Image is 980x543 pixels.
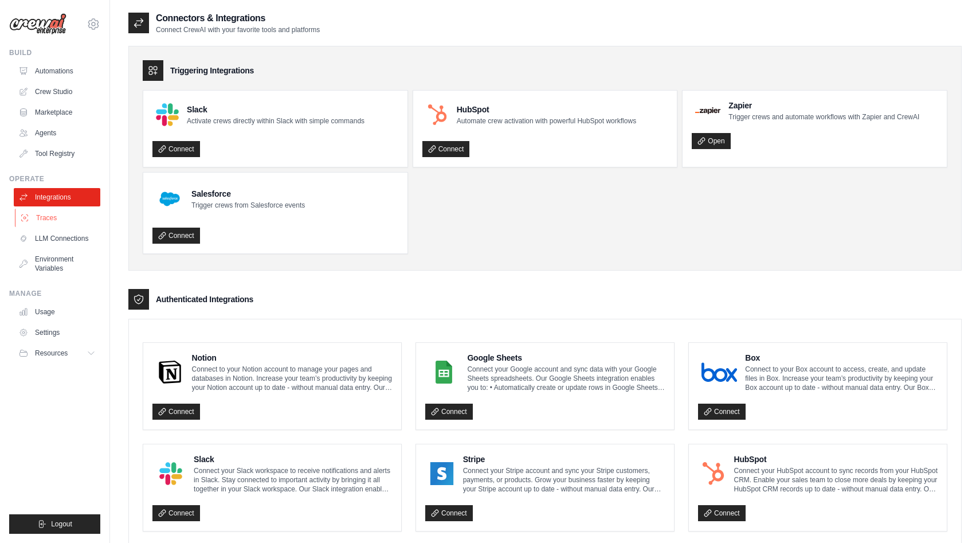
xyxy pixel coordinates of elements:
[156,462,186,485] img: Slack Logo
[698,505,746,521] a: Connect
[429,462,455,485] img: Stripe Logo
[192,365,392,392] p: Connect to your Notion account to manage your pages and databases in Notion. Increase your team’s...
[156,361,184,384] img: Notion Logo
[192,352,392,364] h4: Notion
[698,404,746,420] a: Connect
[15,209,101,227] a: Traces
[701,462,726,485] img: HubSpot Logo
[734,454,938,465] h4: HubSpot
[170,65,254,76] h3: Triggering Integrations
[14,323,100,342] a: Settings
[9,13,66,35] img: Logo
[156,185,183,213] img: Salesforce Logo
[457,104,636,115] h4: HubSpot
[9,174,100,183] div: Operate
[425,404,473,420] a: Connect
[187,116,364,126] p: Activate crews directly within Slack with simple commands
[191,188,305,200] h4: Salesforce
[9,289,100,298] div: Manage
[422,141,470,157] a: Connect
[9,48,100,57] div: Build
[14,344,100,362] button: Resources
[194,466,392,494] p: Connect your Slack workspace to receive notifications and alerts in Slack. Stay connected to impo...
[463,454,665,465] h4: Stripe
[14,188,100,206] a: Integrations
[14,229,100,248] a: LLM Connections
[467,365,665,392] p: Connect your Google account and sync data with your Google Sheets spreadsheets. Our Google Sheets...
[152,228,200,244] a: Connect
[51,519,72,529] span: Logout
[734,466,938,494] p: Connect your HubSpot account to sync records from your HubSpot CRM. Enable your sales team to clo...
[156,25,320,34] p: Connect CrewAI with your favorite tools and platforms
[14,303,100,321] a: Usage
[745,365,938,392] p: Connect to your Box account to access, create, and update files in Box. Increase your team’s prod...
[9,514,100,534] button: Logout
[425,505,473,521] a: Connect
[35,349,68,358] span: Resources
[14,124,100,142] a: Agents
[14,144,100,163] a: Tool Registry
[457,116,636,126] p: Automate crew activation with powerful HubSpot workflows
[695,107,720,114] img: Zapier Logo
[467,352,665,364] h4: Google Sheets
[156,11,320,25] h2: Connectors & Integrations
[728,112,919,122] p: Trigger crews and automate workflows with Zapier and CrewAI
[14,103,100,122] a: Marketplace
[187,104,364,115] h4: Slack
[14,250,100,278] a: Environment Variables
[426,103,449,126] img: HubSpot Logo
[152,505,200,521] a: Connect
[156,294,253,305] h3: Authenticated Integrations
[463,466,665,494] p: Connect your Stripe account and sync your Stripe customers, payments, or products. Grow your busi...
[701,361,737,384] img: Box Logo
[745,352,938,364] h4: Box
[152,141,200,157] a: Connect
[191,201,305,210] p: Trigger crews from Salesforce events
[692,133,730,149] a: Open
[14,62,100,80] a: Automations
[156,103,179,126] img: Slack Logo
[152,404,200,420] a: Connect
[14,83,100,101] a: Crew Studio
[429,361,459,384] img: Google Sheets Logo
[728,100,919,111] h4: Zapier
[194,454,392,465] h4: Slack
